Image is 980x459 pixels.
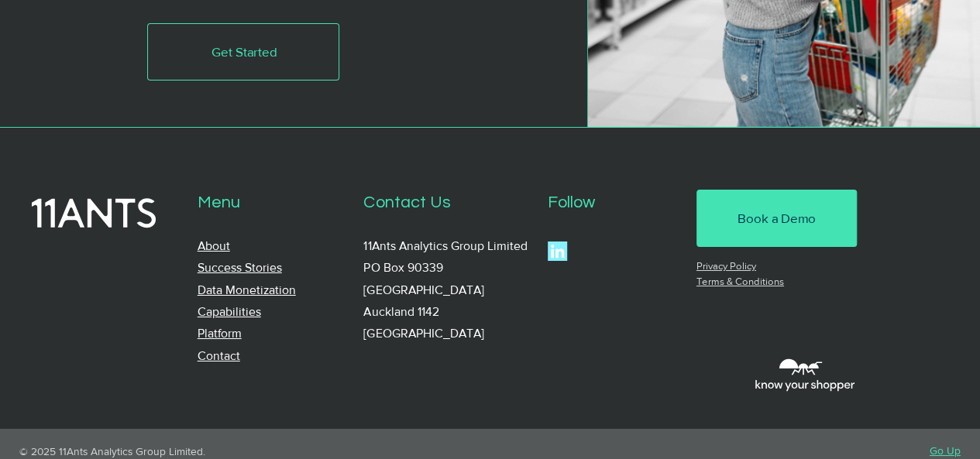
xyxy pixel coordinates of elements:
a: Terms & Conditions [696,276,784,287]
a: Go Up [930,444,961,457]
a: Contact [198,349,240,362]
p: Contact Us [363,190,533,217]
span: Book a Demo [738,209,816,228]
p: © 2025 11Ants Analytics Group Limited. [19,445,469,457]
p: Follow [548,190,682,217]
a: Platform [198,327,242,340]
a: Privacy Policy [696,260,756,272]
span: Get Started [211,43,276,61]
a: Data Monetization [198,283,296,296]
a: Success Stories [198,261,282,274]
iframe: Embedded Content [544,279,855,423]
p: 11Ants Analytics Group Limited PO Box 90339 [GEOGRAPHIC_DATA] Auckland 1142 [GEOGRAPHIC_DATA] [363,235,533,345]
img: LinkedIn [548,241,567,261]
a: Get Started [147,23,339,80]
p: Menu [198,190,349,217]
a: About [198,239,230,252]
a: Book a Demo [696,190,857,247]
ul: Social Bar [548,241,567,261]
a: Capabilities [198,305,261,318]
